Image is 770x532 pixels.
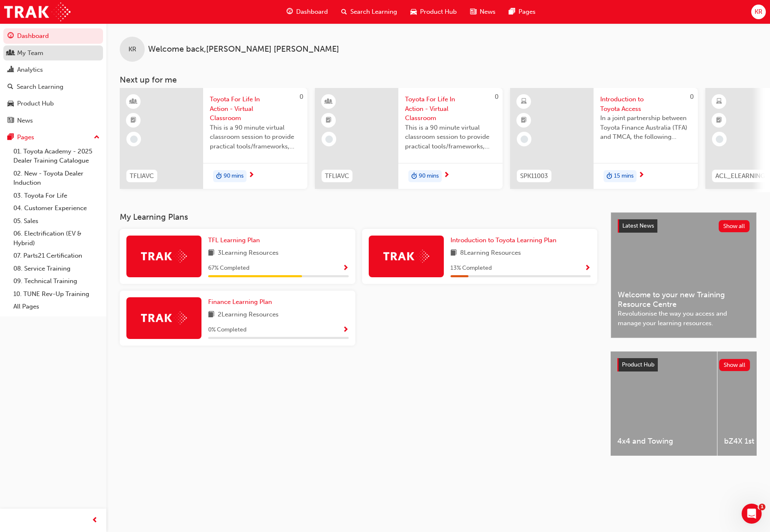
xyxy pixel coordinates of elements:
span: learningResourceType_ELEARNING-icon [521,96,527,107]
span: 90 mins [224,171,244,181]
a: car-iconProduct Hub [404,3,463,20]
div: Analytics [17,65,43,75]
div: News [17,116,33,125]
span: SPK11003 [520,171,548,181]
a: Finance Learning Plan [208,297,275,307]
span: prev-icon [92,515,98,526]
span: book-icon [450,248,457,258]
h3: Next up for me [106,75,770,85]
span: book-icon [208,248,214,258]
span: learningRecordVerb_NONE-icon [716,136,723,143]
span: 1 [759,504,765,510]
span: 0 % Completed [208,325,247,335]
span: news-icon [470,7,476,17]
span: news-icon [8,117,14,125]
span: Product Hub [622,361,654,368]
a: Dashboard [3,28,103,44]
a: pages-iconPages [502,3,542,20]
span: Toyota For Life In Action - Virtual Classroom [210,95,301,123]
img: Trak [4,3,70,21]
button: Show all [719,359,750,371]
img: Trak [383,250,429,263]
span: booktick-icon [326,115,332,126]
a: 08. Service Training [10,262,103,275]
span: 15 mins [614,171,634,181]
span: 13 % Completed [450,263,492,273]
span: learningRecordVerb_NONE-icon [325,136,333,143]
span: Toyota For Life In Action - Virtual Classroom [405,95,496,123]
a: 03. Toyota For Life [10,189,103,202]
div: Pages [17,133,34,142]
span: pages-icon [8,134,14,141]
a: 05. Sales [10,215,103,228]
a: Latest NewsShow all [618,219,750,233]
span: book-icon [208,310,214,320]
a: Latest NewsShow allWelcome to your new Training Resource CentreRevolutionise the way you access a... [611,212,757,338]
span: duration-icon [606,171,612,182]
span: duration-icon [411,171,417,182]
a: 02. New - Toyota Dealer Induction [10,167,103,189]
a: 0TFLIAVCToyota For Life In Action - Virtual ClassroomThis is a 90 minute virtual classroom sessio... [120,88,307,189]
span: booktick-icon [521,115,527,126]
button: Pages [3,130,103,145]
div: My Team [17,48,43,58]
a: Search Learning [3,79,103,95]
span: learningRecordVerb_NONE-icon [521,136,528,143]
span: In a joint partnership between Toyota Finance Australia (TFA) and TMCA, the following module has ... [600,113,691,142]
span: duration-icon [216,171,222,182]
img: Trak [141,250,187,263]
span: TFLIAVC [130,171,154,181]
span: learningResourceType_INSTRUCTOR_LED-icon [326,96,332,107]
span: Show Progress [342,265,349,272]
span: up-icon [94,132,100,143]
iframe: Intercom live chat [742,504,762,524]
span: 0 [299,93,303,100]
span: chart-icon [8,66,14,74]
a: 07. Parts21 Certification [10,249,103,262]
span: This is a 90 minute virtual classroom session to provide practical tools/frameworks, behaviours a... [210,123,301,151]
span: learningRecordVerb_NONE-icon [130,136,138,143]
div: Product Hub [17,99,54,108]
a: Analytics [3,62,103,78]
span: News [480,7,496,17]
div: Search Learning [17,82,63,92]
a: search-iconSearch Learning [335,3,404,20]
span: guage-icon [287,7,293,17]
span: Introduction to Toyota Learning Plan [450,236,556,244]
a: 01. Toyota Academy - 2025 Dealer Training Catalogue [10,145,103,167]
span: car-icon [8,100,14,108]
span: pages-icon [509,7,515,17]
a: 10. TUNE Rev-Up Training [10,288,103,301]
span: booktick-icon [131,115,136,126]
button: DashboardMy TeamAnalyticsSearch LearningProduct HubNews [3,27,103,130]
a: 4x4 and Towing [611,351,717,456]
span: TFL Learning Plan [208,236,260,244]
span: Welcome back , [PERSON_NAME] [PERSON_NAME] [148,45,339,54]
span: people-icon [8,50,14,57]
a: My Team [3,45,103,61]
button: Show Progress [342,263,349,274]
span: learningResourceType_INSTRUCTOR_LED-icon [131,96,136,107]
span: 4x4 and Towing [617,437,710,446]
a: News [3,113,103,128]
a: Product Hub [3,96,103,111]
a: TFL Learning Plan [208,236,263,245]
span: 3 Learning Resources [218,248,279,258]
h3: My Learning Plans [120,212,597,222]
span: Revolutionise the way you access and manage your learning resources. [618,309,750,328]
span: 0 [495,93,498,100]
span: Finance Learning Plan [208,298,272,306]
a: Product HubShow all [617,358,750,371]
span: Show Progress [342,326,349,334]
span: next-icon [443,172,450,179]
span: learningResourceType_ELEARNING-icon [716,96,722,107]
button: Show all [719,220,750,232]
span: car-icon [410,7,417,17]
button: Show Progress [584,263,591,274]
span: ACL_ELEARNING [715,171,765,181]
a: 09. Technical Training [10,275,103,288]
span: 90 mins [419,171,439,181]
a: 04. Customer Experience [10,202,103,215]
span: Introduction to Toyota Access [600,95,691,113]
a: All Pages [10,300,103,313]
